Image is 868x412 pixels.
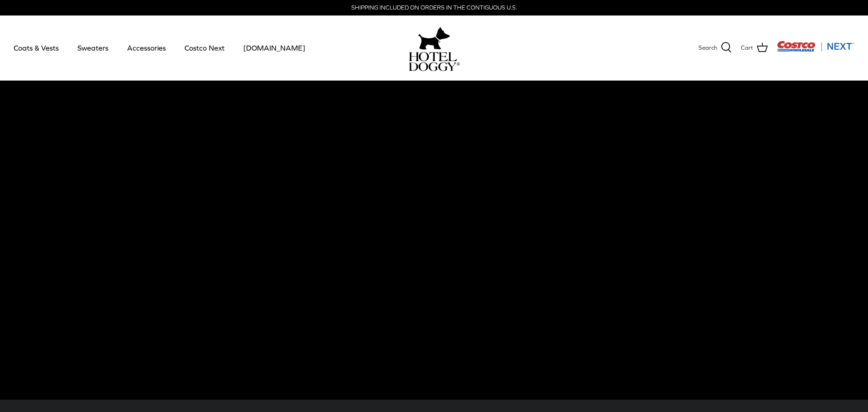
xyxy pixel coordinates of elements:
span: Search [699,43,717,53]
img: hoteldoggy.com [418,25,450,52]
a: [DOMAIN_NAME] [235,32,313,63]
a: Accessories [119,32,174,63]
a: Visit Costco Next [777,46,854,53]
img: hoteldoggycom [409,52,460,71]
img: Costco Next [777,41,854,52]
a: Sweaters [69,32,117,63]
a: Search [699,42,732,54]
a: hoteldoggy.com hoteldoggycom [409,25,460,71]
a: Costco Next [176,32,233,63]
span: Cart [741,43,753,53]
a: Cart [741,42,768,54]
a: Coats & Vests [5,32,67,63]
